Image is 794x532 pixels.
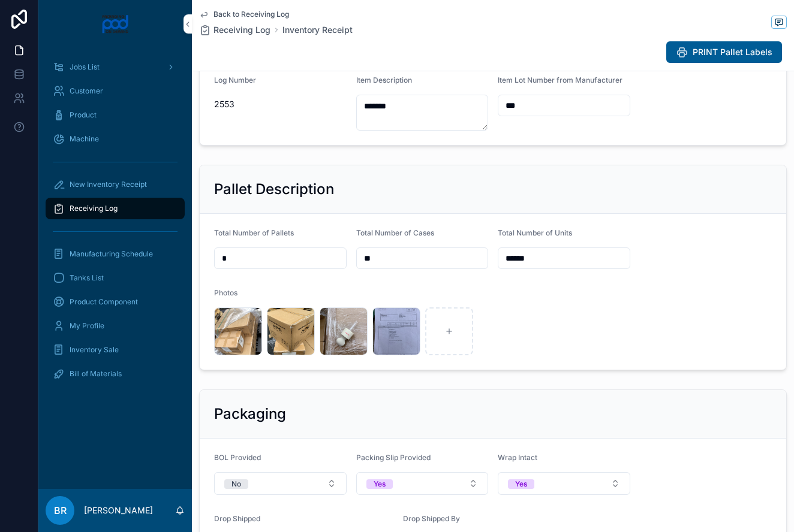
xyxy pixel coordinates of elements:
[46,339,185,361] a: Inventory Sale
[70,345,119,355] span: Inventory Sale
[403,514,460,523] span: Drop Shipped By
[374,479,386,489] div: Yes
[46,243,185,265] a: Manufacturing Schedule
[46,174,185,195] a: New Inventory Receipt
[70,297,138,307] span: Product Component
[214,228,294,237] span: Total Number of Pallets
[214,288,237,297] span: Photos
[214,404,286,424] h2: Packaging
[213,10,289,19] span: Back to Receiving Log
[54,503,67,518] span: BR
[84,504,153,516] p: [PERSON_NAME]
[214,98,347,110] span: 2553
[70,273,104,283] span: Tanks List
[666,41,782,63] button: PRINT Pallet Labels
[70,249,153,259] span: Manufacturing Schedule
[70,86,103,96] span: Customer
[498,75,622,84] span: Item Lot Number from Manufacturer
[46,315,185,337] a: My Profile
[46,56,185,78] a: Jobs List
[199,10,289,19] a: Back to Receiving Log
[70,134,99,144] span: Machine
[46,80,185,102] a: Customer
[38,48,192,400] div: scrollable content
[213,24,270,36] span: Receiving Log
[214,514,260,523] span: Drop Shipped
[498,472,630,495] button: Select Button
[46,267,185,289] a: Tanks List
[70,321,104,331] span: My Profile
[498,453,537,462] span: Wrap Intact
[46,363,185,385] a: Bill of Materials
[498,228,572,237] span: Total Number of Units
[46,291,185,313] a: Product Component
[693,46,772,58] span: PRINT Pallet Labels
[101,14,130,34] img: App logo
[214,180,334,199] h2: Pallet Description
[282,24,353,36] a: Inventory Receipt
[356,75,412,84] span: Item Description
[356,472,489,495] button: Select Button
[231,479,241,489] div: No
[70,204,118,213] span: Receiving Log
[70,62,100,72] span: Jobs List
[515,479,527,489] div: Yes
[356,453,431,462] span: Packing Slip Provided
[214,472,347,495] button: Select Button
[70,110,97,120] span: Product
[214,453,261,462] span: BOL Provided
[46,128,185,150] a: Machine
[46,198,185,219] a: Receiving Log
[356,228,434,237] span: Total Number of Cases
[199,24,270,36] a: Receiving Log
[70,369,122,379] span: Bill of Materials
[214,75,256,84] span: Log Number
[70,180,147,189] span: New Inventory Receipt
[46,104,185,126] a: Product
